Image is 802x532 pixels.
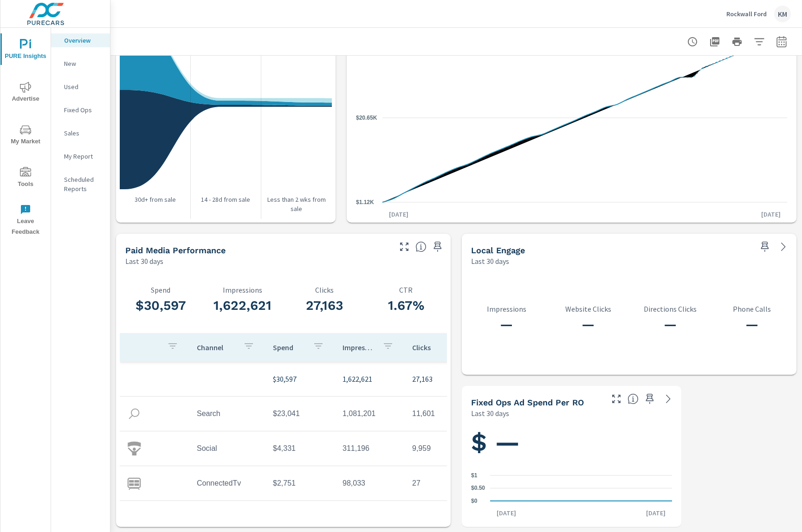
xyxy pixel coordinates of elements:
h5: Fixed Ops Ad Spend Per RO [471,397,584,407]
a: See more details in report [661,391,676,406]
button: Print Report [728,32,746,51]
button: Apply Filters [750,32,769,51]
p: Last 30 days [125,256,163,267]
p: [DATE] [755,210,787,219]
p: [DATE] [490,508,523,518]
p: 27,163 [412,373,467,385]
h5: Local Engage [471,245,525,255]
h3: $30,597 [120,298,201,314]
p: $30,597 [273,373,328,385]
p: My Report [64,152,103,161]
h3: — [547,317,629,333]
text: $0 [471,498,478,504]
td: Display [189,506,265,530]
td: 311,196 [335,437,405,460]
span: Save this to your personalized report [642,391,657,406]
td: $4,331 [265,437,335,460]
p: Phone Calls [711,305,793,313]
div: My Report [51,149,110,163]
p: Used [64,82,103,91]
td: Search [189,402,265,425]
text: $0.50 [471,485,485,492]
h3: 1.67% [365,298,447,314]
td: $473 [265,506,335,530]
p: Spend [273,343,305,352]
td: Social [189,437,265,460]
td: 11,601 [405,402,474,425]
h3: 1,622,621 [201,298,283,314]
td: ConnectedTv [189,472,265,495]
div: Fixed Ops [51,103,110,117]
p: Website Clicks [547,305,629,313]
p: Impressions [466,305,547,313]
span: Understand performance metrics over the selected time range. [415,241,427,252]
img: icon-social.svg [127,442,141,455]
p: Last 30 days [471,256,509,267]
a: See more details in report [776,239,791,254]
p: Channel [197,343,236,352]
span: Average cost of Fixed Operations-oriented advertising per each Repair Order closed at the dealer ... [627,393,639,404]
p: Overview [64,36,103,45]
p: Directions Clicks [629,305,711,313]
img: icon-search.svg [127,407,141,421]
p: Impressions [343,343,375,352]
span: Tools [3,167,48,190]
p: [DATE] [640,508,672,518]
img: icon-connectedtv.svg [127,476,141,490]
p: [DATE] [382,210,415,219]
div: Overview [51,33,110,47]
button: "Export Report to PDF" [705,32,724,51]
text: $1.12K [356,199,374,205]
button: Select Date Range [772,32,791,51]
h3: — [711,317,793,333]
span: PURE Insights [3,39,48,62]
text: $20.65K [356,115,377,121]
span: Save this to your personalized report [430,239,445,254]
p: New [64,59,103,68]
td: 98,033 [335,472,405,495]
h5: Paid Media Performance [125,245,226,255]
p: Spend [120,286,201,294]
td: 9,959 [405,437,474,460]
td: 5,576 [405,506,474,530]
td: 132,191 [335,506,405,530]
div: Used [51,80,110,94]
p: Clicks [283,286,365,294]
div: New [51,57,110,71]
h3: — [466,317,547,333]
p: CTR [365,286,447,294]
h3: 27,163 [283,298,365,314]
h1: $ — [471,427,672,458]
p: Impressions [201,286,283,294]
span: Leave Feedback [3,204,48,237]
p: Scheduled Reports [64,175,103,193]
button: Make Fullscreen [397,239,412,254]
p: Last 30 days [471,408,509,419]
td: 1,081,201 [335,402,405,425]
div: Scheduled Reports [51,173,110,196]
span: My Market [3,124,48,147]
p: Rockwall Ford [726,10,767,18]
td: $23,041 [265,402,335,425]
p: Clicks [412,343,445,352]
p: 1,622,621 [343,373,397,385]
div: Sales [51,126,110,140]
td: $2,751 [265,472,335,495]
td: 27 [405,472,474,495]
text: $1 [471,472,478,479]
button: Make Fullscreen [609,391,624,406]
span: Save this to your personalized report [757,239,772,254]
div: KM [774,6,791,22]
span: Advertise [3,82,48,104]
div: nav menu [0,28,51,241]
p: Sales [64,128,103,138]
p: Fixed Ops [64,105,103,115]
h3: — [629,317,711,333]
